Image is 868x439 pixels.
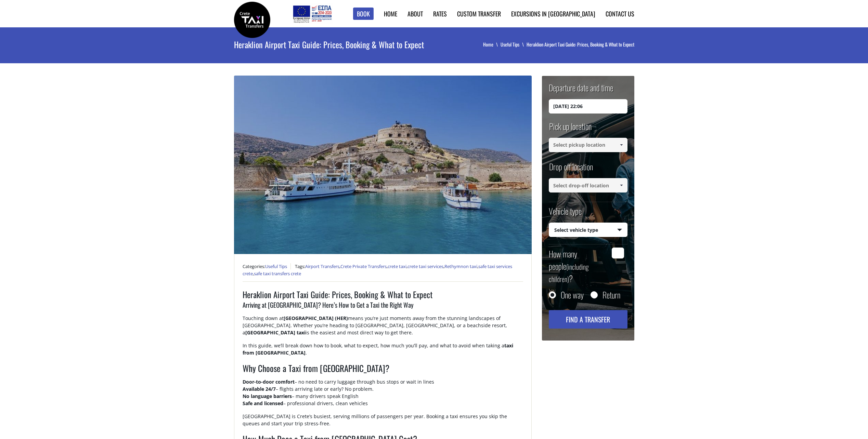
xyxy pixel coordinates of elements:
[549,138,627,152] input: Select pickup location
[243,263,512,277] span: Tags: , , , , , ,
[606,9,634,18] a: Contact us
[305,263,339,269] a: Airport Transfers
[243,378,523,413] p: – no need to carry luggage through bus stops or wait in lines – flights arriving late or early? N...
[243,263,291,269] span: Categories:
[549,223,627,237] span: Select vehicle type
[407,9,423,18] a: About
[549,120,592,138] label: Pick up location
[340,263,387,269] a: Crete Private Transfers
[234,27,457,62] h1: Heraklion Airport Taxi Guide: Prices, Booking & What to Expect
[234,15,270,23] a: Crete Taxi Transfers | Heraklion Airport Taxi Guide: Prices, Booking & What to Expect
[527,41,634,48] li: Heraklion Airport Taxi Guide: Prices, Booking & What to Expect
[561,291,584,298] label: One way
[549,262,589,284] small: (including children)
[433,9,447,18] a: Rates
[457,9,501,18] a: Custom Transfer
[353,8,374,20] a: Book
[265,263,287,269] a: Useful Tips
[549,310,627,329] button: Find a transfer
[388,263,406,269] a: crete taxi
[243,393,292,399] strong: No language barriers
[292,3,333,24] img: e-bannersEUERDF180X90.jpg
[243,362,523,378] h2: Why Choose a Taxi from [GEOGRAPHIC_DATA]?
[511,9,595,18] a: Excursions in [GEOGRAPHIC_DATA]
[234,2,270,38] img: Crete Taxi Transfers | Heraklion Airport Taxi Guide: Prices, Booking & What to Expect
[234,76,532,254] img: Heraklion Airport Taxi Guide: Prices, Booking & What to Expect
[284,315,348,321] strong: [GEOGRAPHIC_DATA] (HER)
[549,205,582,223] label: Vehicle type
[603,291,620,298] label: Return
[243,413,523,433] p: [GEOGRAPHIC_DATA] is Crete’s busiest, serving millions of passengers per year. Booking a taxi ens...
[549,161,593,178] label: Drop off location
[616,178,627,192] a: Show All Items
[384,9,397,18] a: Home
[483,41,501,48] a: Home
[501,41,527,48] a: Useful Tips
[549,178,627,192] input: Select drop-off location
[549,82,613,99] label: Departure date and time
[243,342,523,362] p: In this guide, we’ll break down how to book, what to expect, how much you’ll pay, and what to avo...
[243,300,523,315] h3: Arriving at [GEOGRAPHIC_DATA]? Here’s How to Get a Taxi the Right Way
[243,386,276,392] strong: Available 24/7
[243,342,513,356] strong: taxi from [GEOGRAPHIC_DATA]
[243,263,512,277] a: safe taxi services crete
[243,400,283,407] strong: Safe and licensed
[243,378,295,385] strong: Door-to-door comfort
[407,263,443,269] a: crete taxi services
[243,315,523,342] p: Touching down at means you’re just moments away from the stunning landscapes of [GEOGRAPHIC_DATA]...
[254,270,301,277] a: safe taxi transfers crete
[444,263,477,269] a: Rethymnon taxi
[549,248,608,284] label: How many people ?
[243,289,523,300] h1: Heraklion Airport Taxi Guide: Prices, Booking & What to Expect
[245,329,306,336] strong: [GEOGRAPHIC_DATA] taxi
[616,138,627,152] a: Show All Items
